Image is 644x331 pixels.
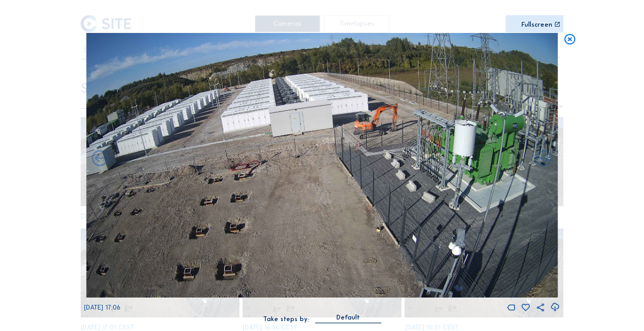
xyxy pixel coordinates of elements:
span: [DATE] 17:06 [84,303,121,311]
div: Fullscreen [521,21,552,28]
img: Image [86,33,558,298]
i: Forward [90,149,110,168]
div: Take steps by: [263,316,309,322]
i: Back [534,149,554,168]
div: Default [336,313,360,322]
div: Default [315,313,381,322]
